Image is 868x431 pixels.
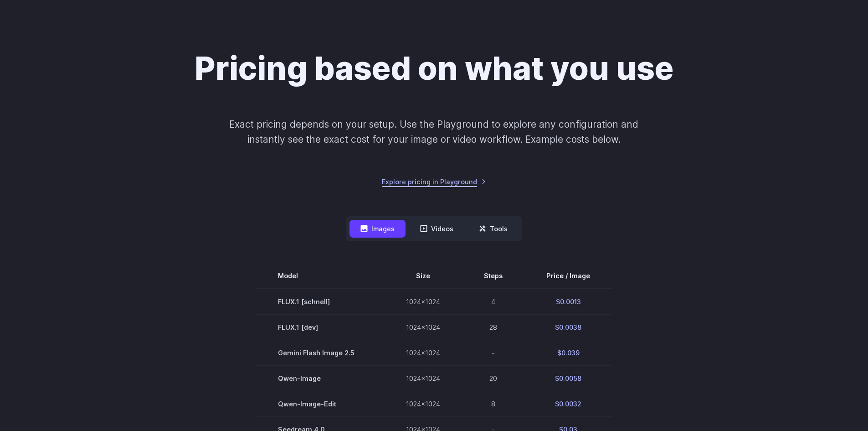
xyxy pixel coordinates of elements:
[524,289,612,315] td: $0.0013
[524,314,612,340] td: $0.0038
[462,391,524,416] td: 8
[256,263,384,289] th: Model
[462,289,524,315] td: 4
[195,49,673,88] h1: Pricing based on what you use
[384,340,462,365] td: 1024x1024
[462,340,524,365] td: -
[384,263,462,289] th: Size
[524,263,612,289] th: Price / Image
[524,365,612,391] td: $0.0058
[212,117,656,147] p: Exact pricing depends on your setup. Use the Playground to explore any configuration and instantl...
[349,220,406,238] button: Images
[384,314,462,340] td: 1024x1024
[384,391,462,416] td: 1024x1024
[256,314,384,340] td: FLUX.1 [dev]
[462,365,524,391] td: 20
[384,365,462,391] td: 1024x1024
[409,220,464,238] button: Videos
[524,340,612,365] td: $0.039
[462,314,524,340] td: 28
[256,391,384,416] td: Qwen-Image-Edit
[524,391,612,416] td: $0.0032
[384,289,462,315] td: 1024x1024
[256,365,384,391] td: Qwen-Image
[278,348,362,358] span: Gemini Flash Image 2.5
[382,177,486,187] a: Explore pricing in Playground
[462,263,524,289] th: Steps
[468,220,519,238] button: Tools
[256,289,384,315] td: FLUX.1 [schnell]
